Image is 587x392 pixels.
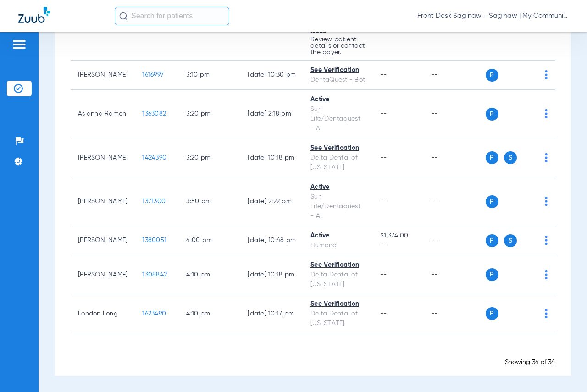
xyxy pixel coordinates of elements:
[240,61,303,90] td: [DATE] 10:30 PM
[310,260,365,270] div: See Verification
[310,105,365,133] div: Sun Life/Dentaquest - AI
[545,70,548,79] img: group-dot-blue.svg
[71,90,135,138] td: Asianna Ramon
[310,95,365,105] div: Active
[310,75,365,85] div: DentaQuest - Bot
[179,61,240,90] td: 3:10 PM
[179,177,240,226] td: 3:50 PM
[380,72,387,78] span: --
[486,151,498,164] span: P
[12,39,27,50] img: hamburger-icon
[310,192,365,221] div: Sun Life/Dentaquest - AI
[142,237,166,243] span: 1380051
[505,359,555,365] span: Showing 34 of 34
[310,309,365,328] div: Delta Dental of [US_STATE]
[179,255,240,294] td: 4:10 PM
[71,138,135,177] td: [PERSON_NAME]
[424,294,486,333] td: --
[380,155,387,161] span: --
[179,90,240,138] td: 3:20 PM
[380,241,416,250] span: --
[310,153,365,172] div: Delta Dental of [US_STATE]
[142,271,167,278] span: 1308842
[71,255,135,294] td: [PERSON_NAME]
[71,294,135,333] td: London Long
[424,177,486,226] td: --
[142,198,166,204] span: 1371300
[240,255,303,294] td: [DATE] 10:18 PM
[486,234,498,247] span: P
[424,226,486,255] td: --
[545,153,548,162] img: group-dot-blue.svg
[310,66,365,75] div: See Verification
[179,226,240,255] td: 4:00 PM
[424,61,486,90] td: --
[380,198,387,204] span: --
[310,270,365,289] div: Delta Dental of [US_STATE]
[142,72,164,78] span: 1616997
[240,294,303,333] td: [DATE] 10:17 PM
[119,12,127,20] img: Search Icon
[179,294,240,333] td: 4:10 PM
[179,138,240,177] td: 3:20 PM
[380,110,387,117] span: --
[380,310,387,317] span: --
[545,109,548,118] img: group-dot-blue.svg
[504,151,517,164] span: S
[541,348,587,392] iframe: Chat Widget
[310,241,365,250] div: Humana
[142,155,166,161] span: 1424390
[115,7,229,25] input: Search for patients
[545,197,548,206] img: group-dot-blue.svg
[310,36,365,55] p: Review patient details or contact the payer.
[545,236,548,245] img: group-dot-blue.svg
[240,138,303,177] td: [DATE] 10:18 PM
[142,310,166,317] span: 1623490
[71,177,135,226] td: [PERSON_NAME]
[486,108,498,121] span: P
[142,110,166,117] span: 1363082
[486,307,498,320] span: P
[240,90,303,138] td: [DATE] 2:18 PM
[545,270,548,279] img: group-dot-blue.svg
[240,226,303,255] td: [DATE] 10:48 PM
[424,255,486,294] td: --
[380,271,387,278] span: --
[486,195,498,208] span: P
[310,182,365,192] div: Active
[310,144,365,153] div: See Verification
[380,231,416,241] span: $1,374.00
[504,234,517,247] span: S
[486,268,498,281] span: P
[310,299,365,309] div: See Verification
[310,9,352,34] span: Invalid or Missing Data Issue
[71,61,135,90] td: [PERSON_NAME]
[240,177,303,226] td: [DATE] 2:22 PM
[71,226,135,255] td: [PERSON_NAME]
[545,309,548,318] img: group-dot-blue.svg
[310,231,365,241] div: Active
[424,138,486,177] td: --
[424,90,486,138] td: --
[417,11,569,21] span: Front Desk Saginaw - Saginaw | My Community Dental Centers
[486,69,498,82] span: P
[18,7,50,23] img: Zuub Logo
